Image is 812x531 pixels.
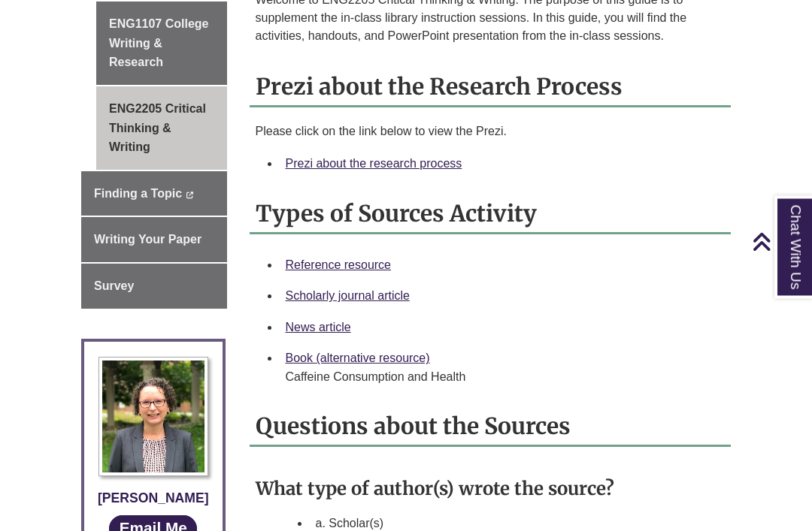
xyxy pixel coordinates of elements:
h2: Types of Sources Activity [250,195,732,235]
a: ENG2205 Critical Thinking & Writing [96,87,227,170]
a: News article [286,321,351,334]
span: Writing Your Paper [94,234,201,246]
p: Please click on the link below to view the Prezi. [256,123,726,141]
a: Profile Photo [PERSON_NAME] [95,358,211,510]
a: Reference resource [286,259,392,272]
a: ENG1107 College Writing & Research [96,2,227,86]
h2: Prezi about the Research Process [250,68,732,108]
img: Profile Photo [98,358,208,478]
div: Caffeine Consumption and Health [286,369,720,387]
div: [PERSON_NAME] [95,488,211,509]
strong: What type of author(s) wrote the source? [256,478,614,501]
a: Writing Your Paper [81,218,227,263]
a: Book (alternative resource) [286,352,430,365]
span: Survey [94,280,134,293]
a: Survey [81,264,227,309]
a: Prezi about the research process [286,158,462,170]
a: Scholarly journal article [286,290,410,303]
span: Finding a Topic [94,188,182,201]
a: Finding a Topic [81,172,227,217]
i: This link opens in a new window [185,192,193,199]
h2: Questions about the Sources [250,408,732,448]
a: Back to Top [752,231,808,252]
